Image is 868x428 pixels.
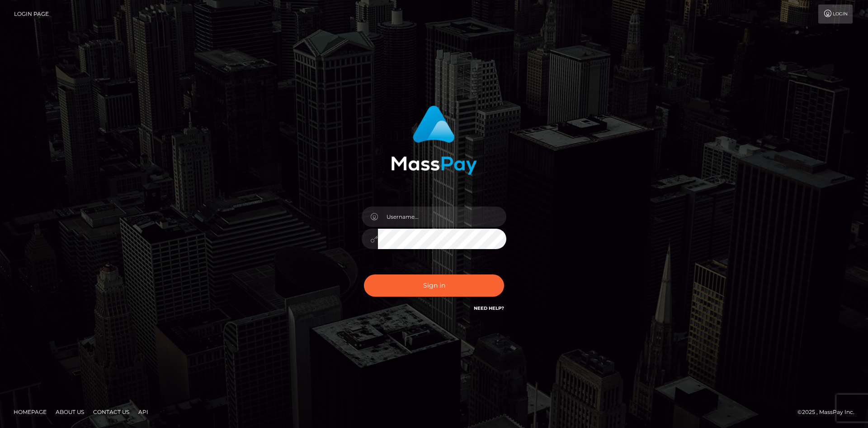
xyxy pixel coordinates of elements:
div: © 2025 , MassPay Inc. [797,407,861,417]
a: Contact Us [90,405,133,419]
a: API [135,405,152,419]
a: About Us [52,405,88,419]
a: Login [818,5,853,24]
a: Homepage [10,405,50,419]
a: Need Help? [474,305,504,311]
button: Sign in [364,274,504,297]
a: Login Page [14,5,49,24]
img: MassPay Login [391,106,477,175]
input: Username... [378,207,506,227]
